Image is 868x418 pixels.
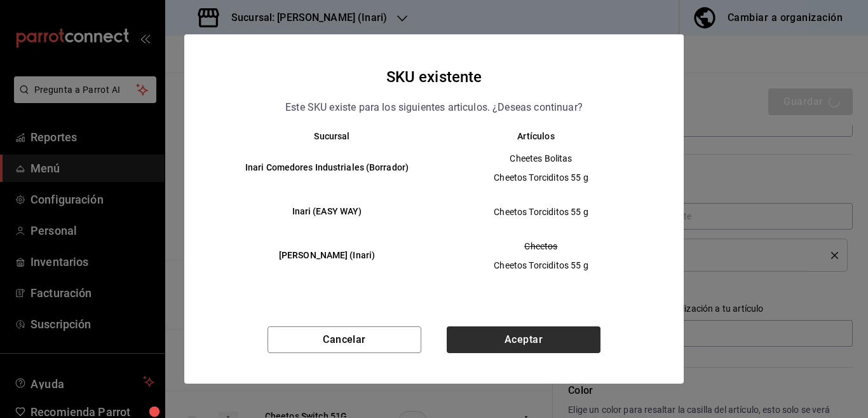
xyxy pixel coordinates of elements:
th: Artículos [434,131,658,141]
h6: [PERSON_NAME] (Inari) [230,249,424,263]
span: Cheetos Torciditos 55 g [445,206,637,218]
h6: Inari Comedores Industriales (Borrador) [230,161,424,175]
span: Cheetos Torciditos 55 g [445,259,637,272]
p: Este SKU existe para los siguientes articulos. ¿Deseas continuar? [285,99,583,116]
button: Aceptar [447,326,600,353]
h6: Inari (EASY WAY) [230,205,424,219]
th: Sucursal [210,131,434,141]
span: Cheetes Bolitas [445,152,637,165]
h4: SKU existente [386,65,482,89]
button: Cancelar [268,326,421,353]
span: Cheetos Torciditos 55 g [445,171,637,184]
span: Cheetos [445,240,637,253]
